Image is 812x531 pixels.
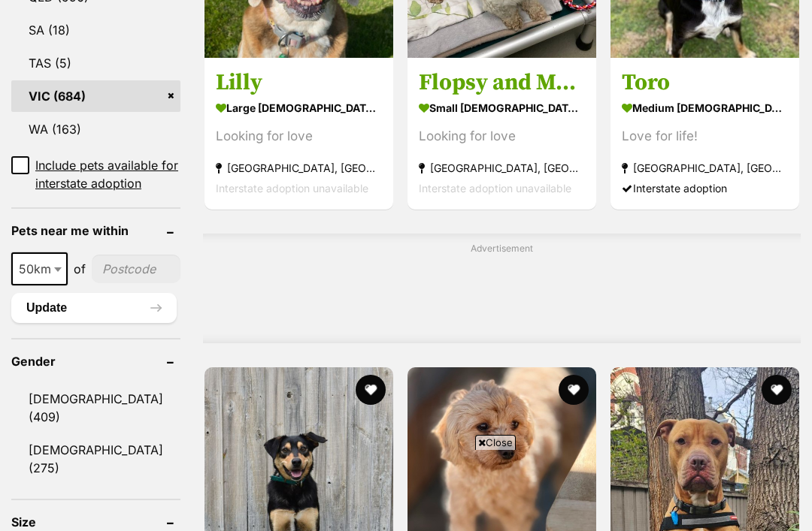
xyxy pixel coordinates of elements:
strong: [GEOGRAPHIC_DATA], [GEOGRAPHIC_DATA] [419,158,585,178]
span: Close [475,435,516,450]
strong: [GEOGRAPHIC_DATA], [GEOGRAPHIC_DATA] [622,158,788,178]
button: Update [11,293,177,323]
span: Include pets available for interstate adoption [35,156,180,192]
div: Advertisement [203,234,801,343]
a: TAS (5) [11,47,180,79]
span: 50km [11,252,68,285]
span: of [74,260,86,278]
h3: Toro [622,68,788,97]
strong: [GEOGRAPHIC_DATA], [GEOGRAPHIC_DATA] [216,158,382,178]
h3: Lilly [216,68,382,97]
strong: small [DEMOGRAPHIC_DATA] Dog [419,97,585,119]
button: favourite [559,375,589,405]
div: Looking for love [419,126,585,146]
span: Interstate adoption unavailable [216,182,368,195]
iframe: Advertisement [132,456,680,523]
h3: Flopsy and Mopsy [419,68,585,97]
button: favourite [762,375,792,405]
a: WA (163) [11,113,180,145]
a: VIC (684) [11,80,180,112]
strong: large [DEMOGRAPHIC_DATA] Dog [216,97,382,119]
input: postcode [92,255,180,283]
a: [DEMOGRAPHIC_DATA] (409) [11,383,180,433]
header: Gender [11,355,180,368]
div: Looking for love [216,126,382,146]
button: favourite [356,375,386,405]
div: Interstate adoption [622,178,788,198]
span: Interstate adoption unavailable [419,182,571,195]
a: Flopsy and Mopsy small [DEMOGRAPHIC_DATA] Dog Looking for love [GEOGRAPHIC_DATA], [GEOGRAPHIC_DAT... [408,57,596,210]
strong: medium [DEMOGRAPHIC_DATA] Dog [622,97,788,119]
div: Love for life! [622,126,788,146]
a: Lilly large [DEMOGRAPHIC_DATA] Dog Looking for love [GEOGRAPHIC_DATA], [GEOGRAPHIC_DATA] Intersta... [205,57,393,210]
span: 50km [13,258,66,279]
a: [DEMOGRAPHIC_DATA] (275) [11,434,180,484]
iframe: Help Scout Beacon - Open [717,478,797,523]
header: Pets near me within [11,224,180,237]
a: Include pets available for interstate adoption [11,156,180,192]
a: SA (18) [11,14,180,46]
header: Size [11,515,180,529]
a: Toro medium [DEMOGRAPHIC_DATA] Dog Love for life! [GEOGRAPHIC_DATA], [GEOGRAPHIC_DATA] Interstate... [611,57,799,210]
